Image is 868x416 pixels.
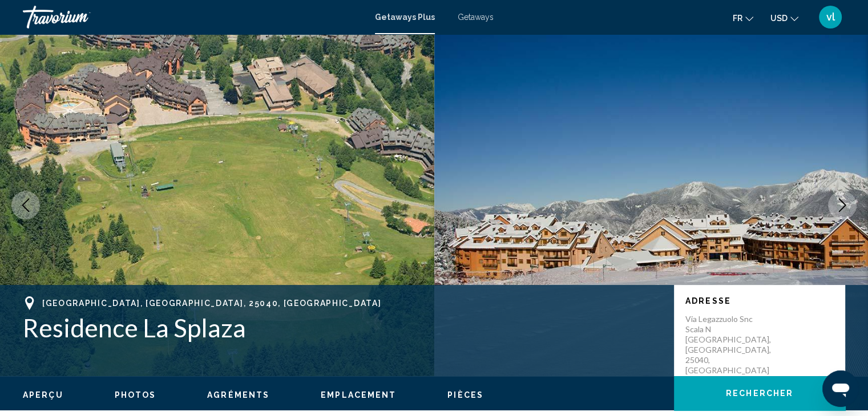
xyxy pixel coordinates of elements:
h1: Residence La Splaza [23,313,663,342]
span: USD [770,14,788,23]
a: Getaways [458,13,494,22]
p: Via Legazzuolo snc Scala N [GEOGRAPHIC_DATA], [GEOGRAPHIC_DATA], 25040, [GEOGRAPHIC_DATA] [685,314,777,376]
button: Change language [733,10,753,26]
iframe: Bouton de lancement de la fenêtre de messagerie, conversation en cours [822,370,859,407]
a: Getaways Plus [375,13,435,22]
span: Aperçu [23,390,63,399]
button: Agréments [207,390,269,400]
button: Rechercher [674,376,845,410]
span: Agréments [207,390,269,399]
a: Travorium [23,6,364,28]
button: Photos [115,390,156,400]
button: Change currency [770,10,798,26]
span: Photos [115,390,156,399]
button: Aperçu [23,390,63,400]
span: Pièces [447,390,483,399]
span: Emplacement [321,390,396,399]
button: Next image [828,191,857,219]
button: Previous image [11,191,40,219]
span: [GEOGRAPHIC_DATA], [GEOGRAPHIC_DATA], 25040, [GEOGRAPHIC_DATA] [42,299,381,308]
span: vl [826,11,835,23]
button: Emplacement [321,390,396,400]
button: Pièces [447,390,483,400]
button: User Menu [815,5,845,29]
span: fr [733,14,742,23]
p: Adresse [685,296,834,305]
span: Rechercher [726,389,793,398]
